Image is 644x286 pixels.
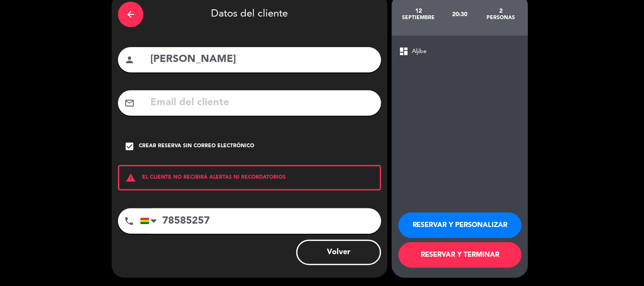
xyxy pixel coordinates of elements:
button: RESERVAR Y PERSONALIZAR [399,213,522,238]
span: Aljibe [412,47,427,56]
i: warning [119,173,142,183]
button: RESERVAR Y TERMINAR [399,242,522,268]
i: person [124,55,135,65]
div: personas [481,14,522,21]
i: mail_outline [124,98,135,108]
input: Email del cliente [149,94,375,112]
input: Número de teléfono... [140,208,381,234]
div: Bolivia: +591 [141,209,160,233]
i: phone [124,216,134,226]
div: EL CLIENTE NO RECIBIRÁ ALERTAS NI RECORDATORIOS [118,165,381,191]
input: Nombre del cliente [149,51,375,68]
button: Volver [296,240,381,265]
i: check_box [124,141,135,151]
div: 12 [398,8,439,14]
span: dashboard [399,46,409,56]
i: arrow_back [126,9,136,20]
div: 2 [481,8,522,14]
div: Crear reserva sin correo electrónico [139,142,254,151]
div: septiembre [398,14,439,21]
